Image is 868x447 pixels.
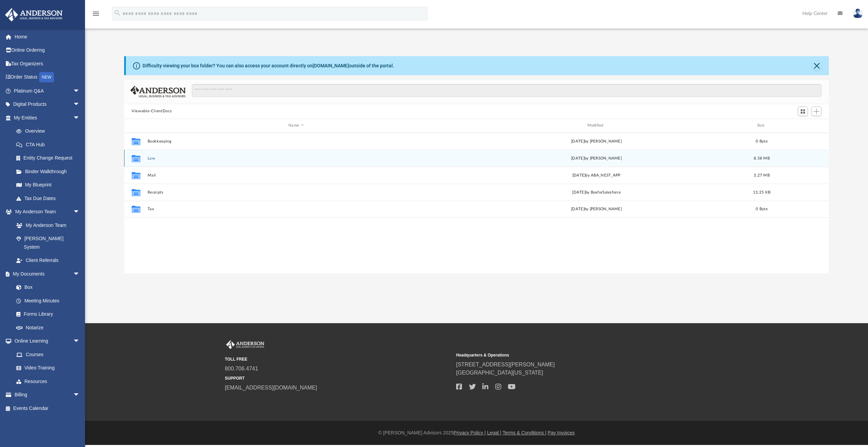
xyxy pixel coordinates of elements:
div: [DATE] by ABA_NEST_APP [448,172,745,178]
span: arrow_drop_down [73,98,87,112]
a: Online Learningarrow_drop_down [5,334,87,348]
button: Add [812,106,822,116]
button: Receipts [148,190,445,195]
a: Notarize [10,321,87,334]
div: [DATE] by [PERSON_NAME] [448,206,745,212]
small: Headquarters & Operations [456,352,683,358]
a: My Documentsarrow_drop_down [5,267,87,281]
small: SUPPORT [225,375,451,381]
div: Size [748,122,775,129]
button: Law [148,156,445,161]
a: menu [92,13,100,18]
a: [PERSON_NAME] System [10,232,87,254]
a: Tax Organizers [5,57,90,70]
button: Switch to Grid View [798,106,808,116]
div: [DATE] by BoxforSalesforce [448,189,745,195]
a: Online Ordering [5,44,90,57]
button: Bookkeeping [148,139,445,144]
div: Difficulty viewing your box folder? You can also access your account directly on outside of the p... [143,62,394,69]
a: Box [10,281,83,294]
span: 8.58 MB [754,156,770,160]
a: My Anderson Teamarrow_drop_down [5,205,87,219]
a: Meeting Minutes [10,294,87,308]
span: arrow_drop_down [73,388,87,402]
a: Order StatusNEW [5,70,90,84]
div: Modified [448,122,745,129]
a: Pay Invoices [548,430,574,435]
button: Viewable-ClientDocs [132,108,172,114]
img: Anderson Advisors Platinum Portal [225,340,266,349]
span: 0 Byte [756,207,768,211]
a: Resources [10,375,87,388]
a: Digital Productsarrow_drop_down [5,98,90,111]
button: Mail [148,173,445,178]
span: 3.27 MB [754,173,770,177]
a: Terms & Conditions | [503,430,547,435]
a: Overview [10,125,90,138]
span: arrow_drop_down [73,205,87,219]
a: My Anderson Team [10,218,83,232]
div: id [127,122,144,129]
input: Search files and folders [192,84,821,97]
span: 13.25 KB [753,190,770,194]
i: search [114,9,121,17]
a: Entity Change Request [10,151,90,165]
div: [DATE] by [PERSON_NAME] [448,155,745,161]
a: Video Training [10,361,83,375]
div: id [778,122,826,129]
span: arrow_drop_down [73,334,87,348]
a: Client Referrals [10,254,87,267]
i: menu [92,10,100,18]
span: arrow_drop_down [73,111,87,125]
a: Legal | [487,430,501,435]
a: [DOMAIN_NAME] [313,63,349,68]
a: 800.706.4741 [225,366,258,371]
img: Anderson Advisors Platinum Portal [3,8,65,21]
div: Name [147,122,445,129]
div: © [PERSON_NAME] Advisors 2025 [85,429,868,436]
a: Tax Due Dates [10,192,90,205]
a: Binder Walkthrough [10,165,90,178]
button: Tax [148,207,445,211]
a: [EMAIL_ADDRESS][DOMAIN_NAME] [225,385,317,391]
img: User Pic [853,9,863,18]
span: arrow_drop_down [73,84,87,98]
span: 0 Byte [756,139,768,143]
button: Close [812,61,822,70]
a: My Blueprint [10,178,87,192]
a: Platinum Q&Aarrow_drop_down [5,84,90,98]
a: [GEOGRAPHIC_DATA][US_STATE] [456,370,543,376]
a: [STREET_ADDRESS][PERSON_NAME] [456,362,555,367]
a: Forms Library [10,308,83,321]
span: arrow_drop_down [73,267,87,281]
a: Privacy Policy | [454,430,486,435]
div: [DATE] by [PERSON_NAME] [448,138,745,144]
a: Billingarrow_drop_down [5,388,90,402]
a: Courses [10,348,87,361]
a: Home [5,30,90,44]
a: CTA Hub [10,138,90,151]
div: NEW [39,72,54,82]
div: grid [124,133,829,274]
a: Events Calendar [5,401,90,415]
a: My Entitiesarrow_drop_down [5,111,90,125]
small: TOLL FREE [225,356,451,362]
